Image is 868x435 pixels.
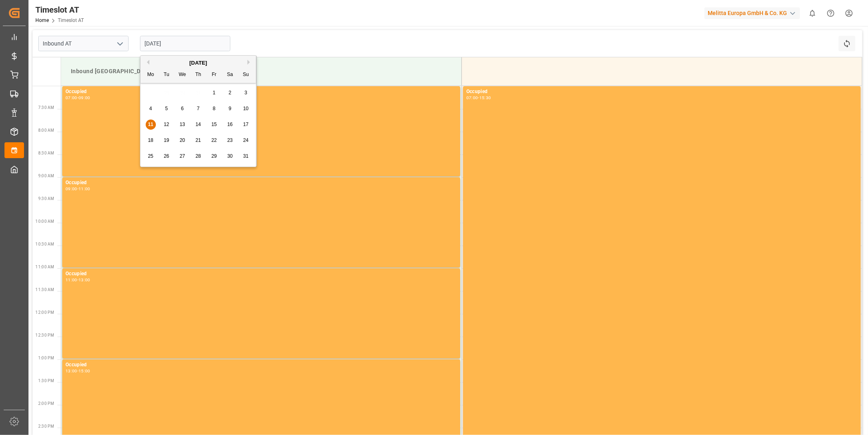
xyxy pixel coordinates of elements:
div: Occupied [66,88,457,96]
span: 12:00 PM [35,310,54,315]
div: Choose Thursday, August 28th, 2025 [193,151,203,161]
span: 30 [227,153,232,159]
span: 8:00 AM [38,128,54,133]
div: Choose Saturday, August 9th, 2025 [225,104,235,114]
span: 25 [148,153,153,159]
div: 09:00 [79,96,90,100]
div: Choose Thursday, August 14th, 2025 [193,120,203,130]
div: Choose Monday, August 11th, 2025 [146,120,156,130]
span: 27 [179,153,185,159]
div: Choose Saturday, August 23rd, 2025 [225,135,235,146]
div: 09:00 [66,187,77,191]
div: Sa [225,70,235,80]
div: Choose Sunday, August 17th, 2025 [241,120,251,130]
div: Occupied [66,179,457,187]
div: 13:00 [79,278,90,282]
div: 11:00 [79,187,90,191]
button: open menu [114,37,126,50]
span: 29 [211,153,216,159]
div: Choose Wednesday, August 13th, 2025 [177,120,188,130]
span: 13 [179,122,185,127]
div: Choose Saturday, August 2nd, 2025 [225,88,235,98]
div: Choose Thursday, August 21st, 2025 [193,135,203,146]
div: month 2025-08 [143,85,254,164]
span: 28 [195,153,201,159]
button: show 0 new notifications [803,4,822,22]
button: Previous Month [144,60,149,65]
span: 12 [164,122,169,127]
span: 7 [197,106,200,111]
div: Th [193,70,203,80]
div: Choose Tuesday, August 5th, 2025 [162,104,172,114]
span: 14 [195,122,201,127]
div: Choose Sunday, August 3rd, 2025 [241,88,251,98]
div: 07:00 [66,96,77,100]
div: Choose Sunday, August 24th, 2025 [241,135,251,146]
div: Timeslot AT [35,4,84,16]
span: 8 [213,106,216,111]
span: 18 [148,137,153,143]
div: Choose Sunday, August 31st, 2025 [241,151,251,161]
div: Choose Friday, August 8th, 2025 [209,104,219,114]
span: 4 [149,106,152,111]
div: 15:00 [79,369,90,373]
div: Choose Sunday, August 10th, 2025 [241,104,251,114]
div: Choose Monday, August 18th, 2025 [146,135,156,146]
div: We [177,70,188,80]
div: Choose Tuesday, August 19th, 2025 [162,135,172,146]
div: Inbound [GEOGRAPHIC_DATA] [68,64,455,79]
span: 23 [227,137,232,143]
a: Home [35,17,49,23]
span: 6 [181,106,184,111]
span: 1 [213,90,216,96]
span: 1:00 PM [38,356,54,360]
input: DD.MM.YYYY [140,36,230,51]
span: 17 [243,122,248,127]
button: Help Center [822,4,840,22]
div: Occupied [66,270,457,278]
div: Choose Friday, August 29th, 2025 [209,151,219,161]
span: 2:30 PM [38,424,54,428]
span: 11 [148,122,153,127]
span: 26 [164,153,169,159]
span: 5 [165,106,168,111]
button: Next Month [247,60,252,65]
div: Choose Friday, August 15th, 2025 [209,120,219,130]
div: - [77,369,79,373]
span: 11:30 AM [35,287,54,292]
div: [DATE] [140,59,256,67]
span: 15 [211,122,216,127]
span: 10:30 AM [35,242,54,246]
span: 22 [211,137,216,143]
div: Su [241,70,251,80]
div: Choose Thursday, August 7th, 2025 [193,104,203,114]
span: 10:00 AM [35,219,54,224]
span: 19 [164,137,169,143]
span: 21 [195,137,201,143]
div: Fr [209,70,219,80]
div: Occupied [466,88,857,96]
div: Choose Saturday, August 30th, 2025 [225,151,235,161]
span: 24 [243,137,248,143]
span: 2 [229,90,232,96]
div: 07:00 [466,96,478,100]
div: - [478,96,479,100]
span: 20 [179,137,185,143]
div: Tu [162,70,172,80]
div: Choose Friday, August 1st, 2025 [209,88,219,98]
span: 31 [243,153,248,159]
span: 8:30 AM [38,151,54,155]
span: 9 [229,106,232,111]
div: Choose Wednesday, August 20th, 2025 [177,135,188,146]
div: Choose Saturday, August 16th, 2025 [225,120,235,130]
div: Choose Wednesday, August 27th, 2025 [177,151,188,161]
span: 9:30 AM [38,196,54,201]
div: 13:00 [66,369,77,373]
span: 7:30 AM [38,105,54,110]
span: 10 [243,106,248,111]
button: Melitta Europa GmbH & Co. KG [704,5,803,21]
span: 2:00 PM [38,401,54,406]
div: Choose Tuesday, August 12th, 2025 [162,120,172,130]
input: Type to search/select [38,36,129,51]
span: 16 [227,122,232,127]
